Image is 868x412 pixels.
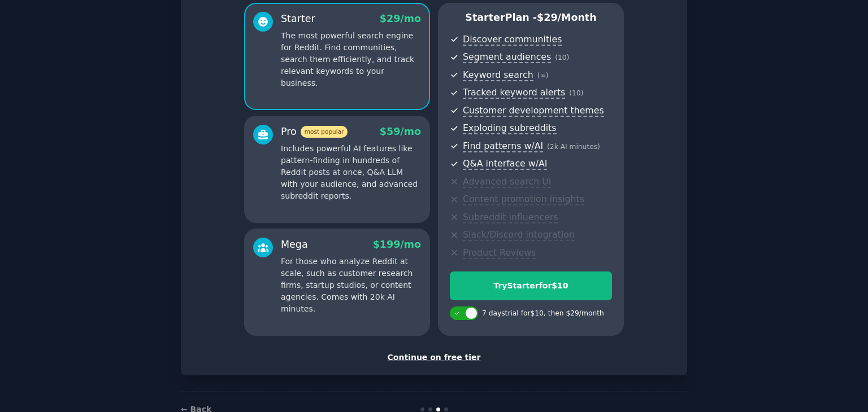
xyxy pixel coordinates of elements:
[373,239,421,250] span: $ 199 /mo
[193,352,675,363] div: Continue on free tier
[281,238,308,252] div: Mega
[463,247,536,259] span: Product Reviews
[547,143,600,151] span: ( 2k AI minutes )
[463,194,584,205] span: Content promotion insights
[555,54,569,62] span: ( 10 )
[301,126,348,138] span: most popular
[463,212,558,223] span: Subreddit influencers
[569,89,583,97] span: ( 10 )
[537,12,597,23] span: $ 29 /month
[463,69,533,81] span: Keyword search
[537,72,549,80] span: ( ∞ )
[450,11,612,25] p: Starter Plan -
[450,280,611,292] div: Try Starter for $10
[463,51,551,63] span: Segment audiences
[463,87,565,99] span: Tracked keyword alerts
[463,34,562,46] span: Discover communities
[463,141,543,152] span: Find patterns w/AI
[380,13,421,24] span: $ 29 /mo
[463,229,575,241] span: Slack/Discord integration
[281,30,421,89] p: The most powerful search engine for Reddit. Find communities, search them efficiently, and track ...
[281,143,421,202] p: Includes powerful AI features like pattern-finding in hundreds of Reddit posts at once, Q&A LLM w...
[281,12,315,26] div: Starter
[463,158,547,170] span: Q&A interface w/AI
[450,271,612,300] button: TryStarterfor$10
[482,309,604,319] div: 7 days trial for $10 , then $ 29 /month
[281,125,348,139] div: Pro
[380,126,421,137] span: $ 59 /mo
[281,256,421,315] p: For those who analyze Reddit at scale, such as customer research firms, startup studios, or conte...
[463,105,604,117] span: Customer development themes
[463,122,556,134] span: Exploding subreddits
[463,176,551,188] span: Advanced search UI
